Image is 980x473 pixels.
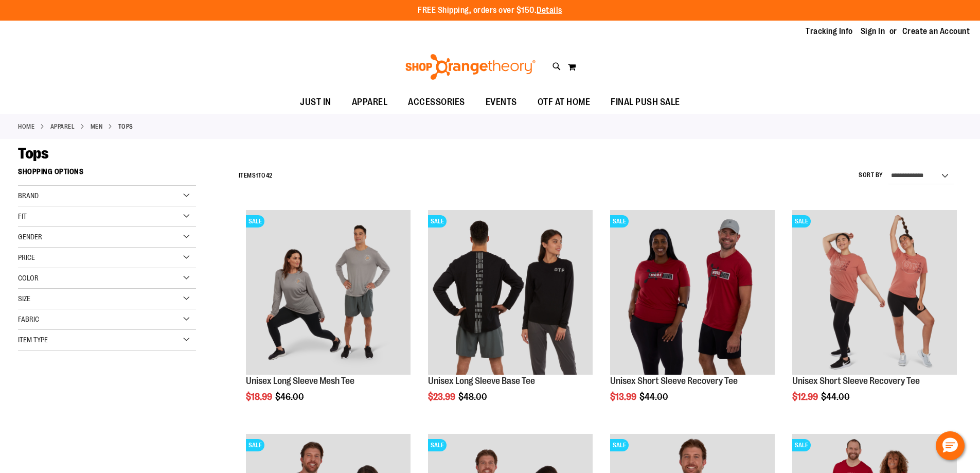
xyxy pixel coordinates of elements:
span: SALE [792,215,811,227]
span: Price [18,253,35,261]
h2: Items to [239,168,273,184]
a: EVENTS [475,91,527,114]
img: Product image for Unisex Long Sleeve Base Tee [428,210,593,375]
span: SALE [246,215,264,227]
span: Fit [18,212,27,220]
a: APPAREL [50,122,75,131]
span: JUST IN [300,91,331,114]
a: ACCESSORIES [398,91,475,114]
a: Create an Account [902,26,970,37]
a: OTF AT HOME [527,91,601,114]
div: product [605,205,780,428]
strong: Shopping Options [18,163,196,186]
a: Unisex Short Sleeve Recovery Tee [792,376,920,386]
span: SALE [428,439,447,451]
a: Unisex Short Sleeve Recovery Tee [610,376,738,386]
span: SALE [792,439,811,451]
span: $44.00 [821,392,851,402]
a: Product image for Unisex Long Sleeve Base TeeSALE [428,210,593,376]
span: $12.99 [792,392,819,402]
span: EVENTS [486,91,517,114]
span: Gender [18,233,42,241]
span: Item Type [18,336,48,344]
span: $46.00 [275,392,306,402]
span: SALE [246,439,264,451]
strong: Tops [118,122,133,131]
div: product [423,205,598,428]
span: $23.99 [428,392,457,402]
img: Product image for Unisex Short Sleeve Recovery Tee [792,210,957,375]
span: Color [18,274,39,282]
span: SALE [428,215,447,227]
a: Unisex Long Sleeve Mesh Tee primary imageSALE [246,210,411,376]
span: 1 [256,172,258,179]
a: Product image for Unisex SS Recovery TeeSALE [610,210,775,376]
span: $48.00 [458,392,489,402]
a: Product image for Unisex Short Sleeve Recovery TeeSALE [792,210,957,376]
a: JUST IN [290,91,342,114]
span: $18.99 [246,392,274,402]
span: $44.00 [639,392,670,402]
span: SALE [610,215,629,227]
a: MEN [91,122,103,131]
span: $13.99 [610,392,638,402]
a: Details [537,6,562,15]
div: product [241,205,416,428]
span: Brand [18,191,39,200]
span: Tops [18,145,48,162]
a: Sign In [861,26,885,37]
span: 42 [266,172,273,179]
a: Tracking Info [806,26,853,37]
img: Shop Orangetheory [404,54,537,80]
span: SALE [610,439,629,451]
span: ACCESSORIES [408,91,465,114]
label: Sort By [859,171,883,180]
span: Size [18,294,30,303]
a: Unisex Long Sleeve Mesh Tee [246,376,354,386]
p: FREE Shipping, orders over $150. [418,5,562,16]
a: Unisex Long Sleeve Base Tee [428,376,535,386]
img: Product image for Unisex SS Recovery Tee [610,210,775,375]
div: product [787,205,962,428]
span: OTF AT HOME [538,91,591,114]
button: Hello, have a question? Let’s chat. [936,431,965,460]
a: Home [18,122,34,131]
span: Fabric [18,315,39,323]
a: FINAL PUSH SALE [600,91,690,114]
a: APPAREL [342,91,398,114]
span: FINAL PUSH SALE [611,91,680,114]
img: Unisex Long Sleeve Mesh Tee primary image [246,210,411,375]
span: APPAREL [352,91,388,114]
